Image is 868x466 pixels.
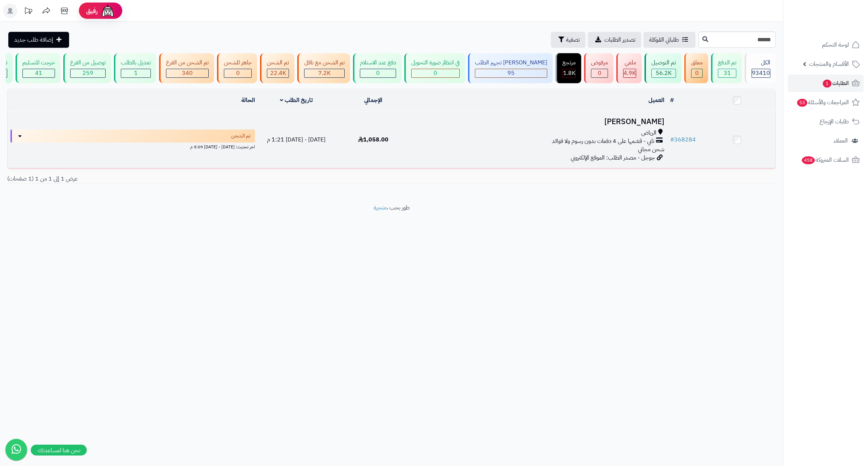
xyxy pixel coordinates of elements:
[10,143,255,150] div: اخر تحديث: [DATE] - [DATE] 5:09 م
[22,59,55,67] div: خرجت للتسليم
[267,69,289,77] div: 22425
[35,69,42,77] span: 41
[14,35,53,44] span: إضافة طلب جديد
[683,53,710,83] a: معلق 0
[224,69,251,77] div: 0
[101,4,115,18] img: ai-face.png
[121,59,151,67] div: تعديل بالطلب
[280,96,313,105] a: تاريخ الطلب
[718,59,736,67] div: تم الدفع
[475,69,547,77] div: 95
[648,96,664,105] a: العميل
[623,59,636,67] div: ملغي
[552,137,654,145] span: تابي - قسّمها على 4 دفعات بدون رسوم ولا فوائد
[305,69,344,77] div: 7223
[695,69,699,77] span: 0
[819,20,861,35] img: logo-2.png
[182,69,193,77] span: 340
[588,32,641,48] a: تصدير الطلبات
[14,53,62,83] a: خرجت للتسليم 41
[166,69,208,77] div: 340
[752,59,770,67] div: الكل
[788,113,864,130] a: طلبات الإرجاع
[823,80,831,88] span: 1
[604,35,635,44] span: تصدير الطلبات
[670,96,674,105] a: #
[267,135,325,144] span: [DATE] - [DATE] 1:21 م
[358,135,388,144] span: 1,058.00
[643,32,695,48] a: طلباتي المُوكلة
[296,53,352,83] a: تم الشحن مع ناقل 7.2K
[134,69,138,77] span: 1
[562,59,576,67] div: مرتجع
[796,97,849,107] span: المراجعات والأسئلة
[563,69,575,77] span: 1.8K
[598,69,601,77] span: 0
[797,99,807,107] span: 53
[411,59,460,67] div: في انتظار صورة التحويل
[649,35,679,44] span: طلباتي المُوكلة
[638,145,664,154] span: شحن مجاني
[591,69,608,77] div: 0
[23,69,55,77] div: 41
[434,69,437,77] span: 0
[718,69,736,77] div: 31
[231,132,251,140] span: تم الشحن
[304,59,345,67] div: تم الشحن مع ناقل
[352,53,403,83] a: دفع عند الاستلام 0
[643,53,683,83] a: تم التوصيل 56.2K
[475,59,547,67] div: [PERSON_NAME] تجهيز الطلب
[364,96,382,105] a: الإجمالي
[651,59,676,67] div: تم التوصيل
[615,53,643,83] a: ملغي 4.9K
[670,135,696,144] a: #368284
[166,59,209,67] div: تم الشحن من الفرع
[834,136,848,146] span: العملاء
[318,69,331,77] span: 7.2K
[591,59,608,67] div: مرفوض
[376,69,380,77] span: 0
[70,59,106,67] div: توصيل من الفرع
[788,132,864,149] a: العملاء
[809,59,849,69] span: الأقسام والمنتجات
[692,69,702,77] div: 0
[412,69,459,77] div: 0
[2,175,392,183] div: عرض 1 إلى 1 من 1 (1 صفحات)
[467,53,554,83] a: [PERSON_NAME] تجهيز الطلب 95
[710,53,743,83] a: تم الدفع 31
[414,118,664,126] h3: [PERSON_NAME]
[62,53,112,83] a: توصيل من الفرع 259
[571,153,655,162] span: جوجل - مصدر الطلب: الموقع الإلكتروني
[86,7,98,15] span: رفيق
[82,69,93,77] span: 259
[158,53,216,83] a: تم الشحن من الفرع 340
[71,69,105,77] div: 259
[788,94,864,111] a: المراجعات والأسئلة53
[566,35,580,44] span: تصفية
[788,36,864,54] a: لوحة التحكم
[19,4,37,20] a: تحديثات المنصة
[270,69,286,77] span: 22.4K
[216,53,259,83] a: جاهز للشحن 0
[551,32,586,48] button: تصفية
[788,75,864,92] a: الطلبات1
[801,155,849,165] span: السلات المتروكة
[403,53,467,83] a: في انتظار صورة التحويل 0
[652,69,676,77] div: 56211
[360,59,396,67] div: دفع عند الاستلام
[820,116,849,127] span: طلبات الإرجاع
[788,151,864,169] a: السلات المتروكة458
[624,69,636,77] span: 4.9K
[112,53,158,83] a: تعديل بالطلب 1
[691,59,703,67] div: معلق
[374,203,387,212] a: متجرة
[724,69,731,77] span: 31
[583,53,615,83] a: مرفوض 0
[656,69,672,77] span: 56.2K
[641,129,656,137] span: الرياض
[822,40,849,50] span: لوحة التحكم
[743,53,777,83] a: الكل93410
[121,69,150,77] div: 1
[752,69,770,77] span: 93410
[360,69,396,77] div: 0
